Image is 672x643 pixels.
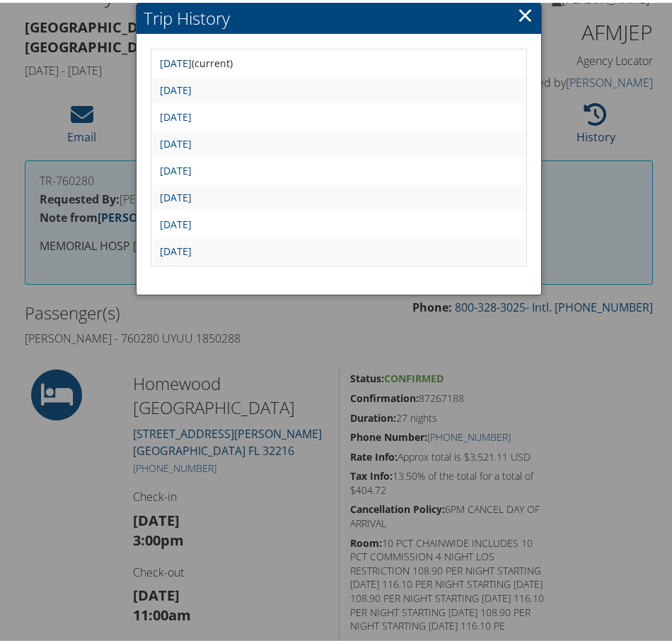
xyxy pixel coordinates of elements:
[153,48,526,73] td: (current)
[160,81,192,94] a: [DATE]
[160,134,192,148] a: [DATE]
[160,215,192,228] a: [DATE]
[160,242,192,255] a: [DATE]
[160,188,192,201] a: [DATE]
[160,54,192,67] a: [DATE]
[160,161,192,175] a: [DATE]
[160,107,192,121] a: [DATE]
